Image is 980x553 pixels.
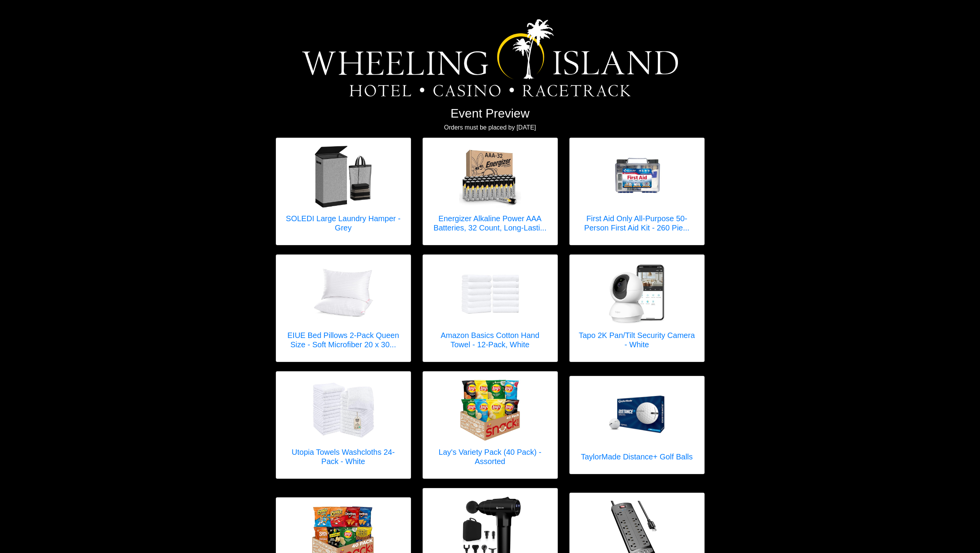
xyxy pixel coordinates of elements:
[459,379,521,441] img: Lay's Variety Pack (40 Pack) - Assorted
[581,452,693,461] h5: TaylorMade Distance+ Golf Balls
[431,214,550,232] h5: Energizer Alkaline Power AAA Batteries, 32 Count, Long-Lasti...
[606,393,667,436] img: TaylorMade Distance+ Golf Balls
[284,146,403,237] a: SOLEDI Large Laundry Hamper - Grey SOLEDI Large Laundry Hamper - Grey
[313,146,374,208] img: SOLEDI Large Laundry Hamper - Grey
[577,331,696,349] h5: Tapo 2K Pan/Tilt Security Camera - White
[577,146,696,237] a: First Aid Only All-Purpose 50-Person First Aid Kit - 260 Pieces First Aid Only All-Purpose 50-Per...
[276,124,705,131] h6: Orders must be placed by [DATE]
[284,214,403,232] h5: SOLEDI Large Laundry Hamper - Grey
[302,19,678,97] img: Logo
[606,263,668,324] img: Tapo 2K Pan/Tilt Security Camera - White
[459,263,521,324] img: Amazon Basics Cotton Hand Towel - 12-Pack, White
[284,447,403,466] h5: Utopia Towels Washcloths 24-Pack - White
[577,214,696,232] h5: First Aid Only All-Purpose 50-Person First Aid Kit - 260 Pie...
[431,263,550,354] a: Amazon Basics Cotton Hand Towel - 12-Pack, White Amazon Basics Cotton Hand Towel - 12-Pack, White
[431,447,550,466] h5: Lay's Variety Pack (40 Pack) - Assorted
[606,146,668,208] img: First Aid Only All-Purpose 50-Person First Aid Kit - 260 Pieces
[459,146,521,208] img: Energizer Alkaline Power AAA Batteries, 32 Count, Long-Lasting Triple A Batteries, Suitable for E...
[431,146,550,237] a: Energizer Alkaline Power AAA Batteries, 32 Count, Long-Lasting Triple A Batteries, Suitable for E...
[284,379,403,471] a: Utopia Towels Washcloths 24-Pack - White Utopia Towels Washcloths 24-Pack - White
[276,106,705,121] h2: Event Preview
[581,384,693,466] a: TaylorMade Distance+ Golf Balls TaylorMade Distance+ Golf Balls
[284,263,403,354] a: EIUE Bed Pillows 2-Pack Queen Size - Soft Microfiber 20 x 30 Inches EIUE Bed Pillows 2-Pack Queen...
[313,263,374,324] img: EIUE Bed Pillows 2-Pack Queen Size - Soft Microfiber 20 x 30 Inches
[577,263,696,354] a: Tapo 2K Pan/Tilt Security Camera - White Tapo 2K Pan/Tilt Security Camera - White
[284,331,403,349] h5: EIUE Bed Pillows 2-Pack Queen Size - Soft Microfiber 20 x 30...
[431,331,550,349] h5: Amazon Basics Cotton Hand Towel - 12-Pack, White
[431,379,550,471] a: Lay's Variety Pack (40 Pack) - Assorted Lay's Variety Pack (40 Pack) - Assorted
[313,382,374,438] img: Utopia Towels Washcloths 24-Pack - White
